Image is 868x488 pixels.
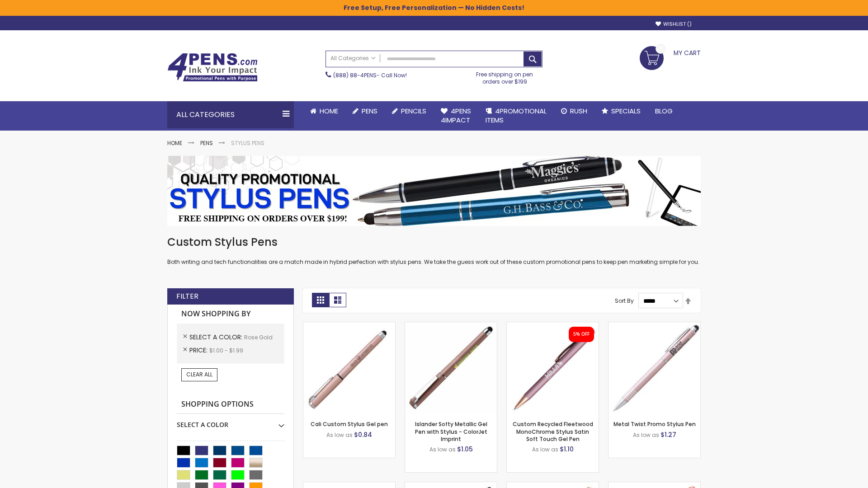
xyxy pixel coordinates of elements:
[507,322,599,329] a: Custom Recycled Fleetwood MonoChrome Stylus Satin Soft Touch Gel Pen-Rose Gold
[177,414,284,429] div: Select A Color
[177,395,284,414] strong: Shopping Options
[189,346,209,355] span: Price
[320,106,338,116] span: Home
[573,331,590,338] div: 5% OFF
[405,322,497,414] img: Islander Softy Metallic Gel Pen with Stylus - ColorJet Imprint-Rose Gold
[167,235,701,249] h1: Custom Stylus Pens
[167,101,294,128] div: All Categories
[311,420,388,428] a: Cali Custom Stylus Gel pen
[176,291,198,301] strong: Filter
[189,333,244,342] span: Select A Color
[434,101,478,131] a: 4Pens4impact
[441,106,471,125] span: 4Pens 4impact
[333,71,407,79] span: - Call Now!
[513,420,593,442] a: Custom Recycled Fleetwood MonoChrome Stylus Satin Soft Touch Gel Pen
[609,322,700,329] a: Metal Twist Promo Stylus Pen-Rose gold
[244,333,273,341] span: Rose Gold
[177,305,284,324] strong: Now Shopping by
[362,106,377,116] span: Pens
[478,101,554,131] a: 4PROMOTIONALITEMS
[167,235,701,266] div: Both writing and tech functionalities are a match made in hybrid perfection with stylus pens. We ...
[615,297,634,305] label: Sort By
[200,139,213,147] a: Pens
[167,139,182,147] a: Home
[613,420,696,428] a: Metal Twist Promo Stylus Pen
[570,106,587,116] span: Rush
[181,368,217,381] a: Clear All
[656,21,692,28] a: Wishlist
[326,431,353,439] span: As low as
[633,431,659,439] span: As low as
[660,430,676,439] span: $1.27
[231,139,264,147] strong: Stylus Pens
[385,101,434,121] a: Pencils
[345,101,385,121] a: Pens
[457,445,473,454] span: $1.05
[330,55,376,62] span: All Categories
[467,67,543,85] div: Free shipping on pen orders over $199
[594,101,648,121] a: Specials
[186,371,212,378] span: Clear All
[532,446,558,453] span: As low as
[209,347,243,354] span: $1.00 - $1.99
[303,322,395,329] a: Cali Custom Stylus Gel pen-Rose Gold
[486,106,547,125] span: 4PROMOTIONAL ITEMS
[648,101,680,121] a: Blog
[554,101,594,121] a: Rush
[326,51,380,66] a: All Categories
[405,322,497,329] a: Islander Softy Metallic Gel Pen with Stylus - ColorJet Imprint-Rose Gold
[429,446,456,453] span: As low as
[167,156,701,226] img: Stylus Pens
[415,420,487,442] a: Islander Softy Metallic Gel Pen with Stylus - ColorJet Imprint
[303,322,395,414] img: Cali Custom Stylus Gel pen-Rose Gold
[401,106,426,116] span: Pencils
[312,293,329,307] strong: Grid
[611,106,641,116] span: Specials
[609,322,700,414] img: Metal Twist Promo Stylus Pen-Rose gold
[560,445,574,454] span: $1.10
[655,106,673,116] span: Blog
[354,430,372,439] span: $0.84
[303,101,345,121] a: Home
[167,53,258,82] img: 4Pens Custom Pens and Promotional Products
[333,71,377,79] a: (888) 88-4PENS
[507,322,599,414] img: Custom Recycled Fleetwood MonoChrome Stylus Satin Soft Touch Gel Pen-Rose Gold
